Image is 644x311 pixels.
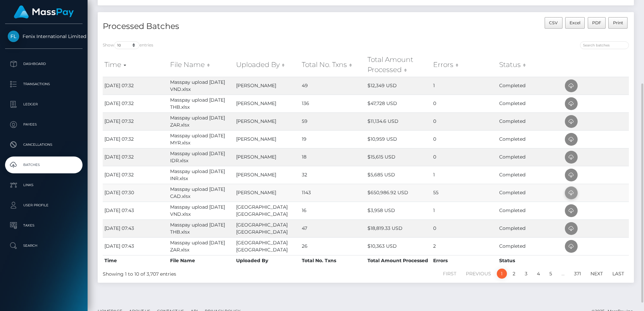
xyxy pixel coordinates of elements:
span: Print [613,20,623,25]
td: $15,615 USD [366,148,431,166]
input: Search batches [580,41,629,49]
td: Completed [497,130,563,148]
td: Completed [497,166,563,184]
td: Completed [497,184,563,202]
td: $12,349 USD [366,77,431,95]
td: [PERSON_NAME] [234,77,300,95]
a: User Profile [5,197,83,214]
a: 3 [521,269,531,279]
td: Masspay upload [DATE] IDR.xlsx [168,148,234,166]
span: Fenix International Limited [5,33,83,39]
td: 19 [300,130,366,148]
td: Completed [497,202,563,219]
td: 16 [300,202,366,219]
a: Batches [5,157,83,173]
img: MassPay Logo [14,5,74,19]
th: Status: activate to sort column ascending [497,53,563,77]
p: Payees [8,119,80,130]
td: Masspay upload [DATE] ZAR.xlsx [168,112,234,130]
th: File Name [168,255,234,266]
button: CSV [545,17,562,29]
td: 0 [431,148,497,166]
div: Showing 1 to 10 of 3,707 entries [103,268,316,278]
td: [DATE] 07:32 [103,112,168,130]
span: Excel [570,20,580,25]
td: 26 [300,237,366,255]
a: Links [5,177,83,194]
p: Batches [8,160,80,170]
span: CSV [549,20,558,25]
button: PDF [588,17,606,29]
td: [DATE] 07:32 [103,95,168,112]
td: 2 [431,237,497,255]
td: [DATE] 07:30 [103,184,168,202]
td: Completed [497,148,563,166]
td: Completed [497,95,563,112]
td: 0 [431,112,497,130]
p: Cancellations [8,140,80,150]
select: Showentries [114,41,139,49]
td: $11,134.6 USD [366,112,431,130]
td: Masspay upload [DATE] ZAR.xlsx [168,237,234,255]
td: 47 [300,219,366,237]
th: Errors: activate to sort column ascending [431,53,497,77]
p: Taxes [8,220,80,231]
th: Status [497,255,563,266]
td: [PERSON_NAME] [234,130,300,148]
td: [PERSON_NAME] [234,184,300,202]
a: Cancellations [5,136,83,153]
a: 2 [509,269,519,279]
td: 136 [300,95,366,112]
td: [DATE] 07:32 [103,130,168,148]
p: Ledger [8,99,80,109]
td: [DATE] 07:43 [103,237,168,255]
a: 4 [533,269,544,279]
th: Total Amount Processed [366,255,431,266]
td: [GEOGRAPHIC_DATA] [GEOGRAPHIC_DATA] [234,202,300,219]
span: PDF [592,20,601,25]
label: Show entries [103,41,153,49]
td: 32 [300,166,366,184]
td: 1 [431,202,497,219]
td: Completed [497,237,563,255]
th: File Name: activate to sort column ascending [168,53,234,77]
a: Transactions [5,76,83,93]
td: [DATE] 07:32 [103,77,168,95]
button: Print [608,17,627,29]
th: Total Amount Processed: activate to sort column ascending [366,53,431,77]
th: Uploaded By [234,255,300,266]
td: Completed [497,219,563,237]
th: Total No. Txns [300,255,366,266]
td: 0 [431,95,497,112]
p: Links [8,180,80,190]
a: Dashboard [5,56,83,72]
td: [PERSON_NAME] [234,112,300,130]
td: $3,958 USD [366,202,431,219]
img: Fenix International Limited [8,31,19,42]
a: Taxes [5,217,83,234]
td: 1143 [300,184,366,202]
td: Completed [497,112,563,130]
a: 5 [546,269,556,279]
td: 1 [431,166,497,184]
td: $18,819.33 USD [366,219,431,237]
td: 18 [300,148,366,166]
button: Excel [565,17,585,29]
td: Masspay upload [DATE] VND.xlsx [168,202,234,219]
a: 371 [570,269,585,279]
a: Next [587,269,607,279]
td: [GEOGRAPHIC_DATA] [GEOGRAPHIC_DATA] [234,237,300,255]
td: $47,728 USD [366,95,431,112]
td: Masspay upload [DATE] VND.xlsx [168,77,234,95]
p: User Profile [8,200,80,210]
a: Payees [5,116,83,133]
td: 49 [300,77,366,95]
td: $5,685 USD [366,166,431,184]
td: 55 [431,184,497,202]
th: Time: activate to sort column ascending [103,53,168,77]
p: Transactions [8,79,80,89]
th: Errors [431,255,497,266]
td: [DATE] 07:43 [103,219,168,237]
td: Masspay upload [DATE] THB.xlsx [168,219,234,237]
a: Last [609,269,628,279]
